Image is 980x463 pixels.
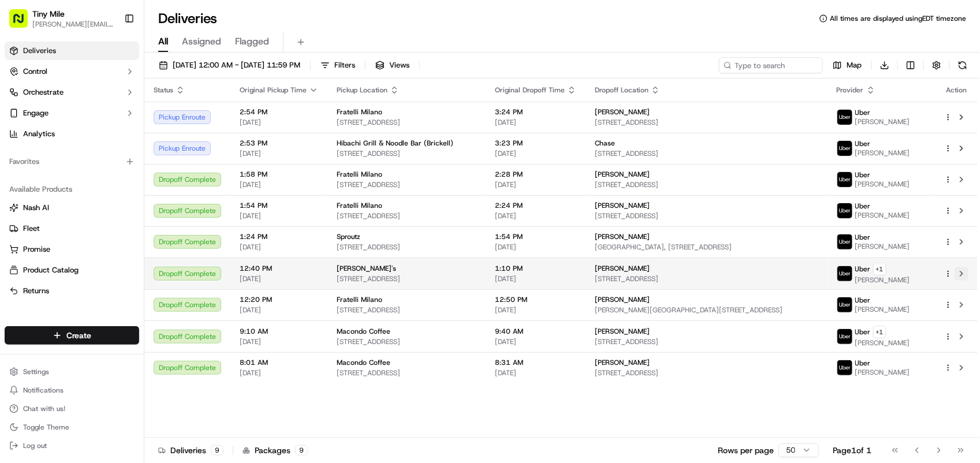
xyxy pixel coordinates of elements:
[102,179,126,188] span: [DATE]
[295,445,308,455] div: 9
[23,367,49,376] span: Settings
[337,118,476,127] span: [STREET_ADDRESS]
[12,259,21,268] div: 📗
[495,180,576,189] span: [DATE]
[196,114,210,128] button: Start new chat
[595,264,650,273] span: [PERSON_NAME]
[240,118,318,127] span: [DATE]
[595,180,818,189] span: [STREET_ADDRESS]
[12,46,210,65] p: Welcome 👋
[9,203,135,213] a: Nash AI
[5,62,139,81] button: Control
[495,107,576,117] span: 3:24 PM
[115,286,140,295] span: Pylon
[240,149,318,158] span: [DATE]
[182,35,221,48] span: Assigned
[855,148,910,158] span: [PERSON_NAME]
[495,274,576,283] span: [DATE]
[7,253,93,274] a: 📗Knowledge Base
[93,253,190,274] a: 💻API Documentation
[595,274,818,283] span: [STREET_ADDRESS]
[495,170,576,179] span: 2:28 PM
[240,170,318,179] span: 1:58 PM
[158,9,217,28] h1: Deliveries
[154,57,305,73] button: [DATE] 12:00 AM - [DATE] 11:59 PM
[23,258,88,270] span: Knowledge Base
[337,358,390,367] span: Macondo Coffee
[495,337,576,346] span: [DATE]
[96,179,100,188] span: •
[23,265,79,275] span: Product Catalog
[595,85,649,95] span: Dropoff Location
[495,139,576,148] span: 3:23 PM
[5,419,139,435] button: Toggle Theme
[495,242,576,252] span: [DATE]
[595,305,818,315] span: [PERSON_NAME][GEOGRAPHIC_DATA][STREET_ADDRESS]
[23,203,49,213] span: Nash AI
[5,104,139,122] button: Engage
[855,211,910,220] span: [PERSON_NAME]
[240,327,318,336] span: 9:10 AM
[337,295,382,304] span: Fratelli Milano
[5,282,139,300] button: Returns
[944,85,968,95] div: Action
[595,295,650,304] span: [PERSON_NAME]
[337,149,476,158] span: [STREET_ADDRESS]
[595,337,818,346] span: [STREET_ADDRESS]
[23,423,69,432] span: Toggle Theme
[154,85,173,95] span: Status
[9,286,135,296] a: Returns
[23,129,55,139] span: Analytics
[12,12,35,35] img: Nash
[44,210,68,219] span: [DATE]
[334,60,355,70] span: Filters
[5,401,139,417] button: Chat with us!
[240,358,318,367] span: 8:01 AM
[243,445,308,456] div: Packages
[23,66,47,77] span: Control
[595,358,650,367] span: [PERSON_NAME]
[855,327,871,337] span: Uber
[337,327,390,336] span: Macondo Coffee
[833,445,871,456] div: Page 1 of 1
[12,150,77,159] div: Past conversations
[337,170,382,179] span: Fratelli Milano
[179,148,210,162] button: See all
[5,438,139,454] button: Log out
[240,274,318,283] span: [DATE]
[828,57,867,73] button: Map
[81,286,140,295] a: Powered byPylon
[595,201,650,210] span: [PERSON_NAME]
[5,219,139,238] button: Fleet
[5,326,139,345] button: Create
[5,5,120,32] button: Tiny Mile[PERSON_NAME][EMAIL_ADDRESS]
[495,232,576,241] span: 1:54 PM
[240,180,318,189] span: [DATE]
[495,295,576,304] span: 12:50 PM
[23,223,40,234] span: Fleet
[495,211,576,221] span: [DATE]
[5,199,139,217] button: Nash AI
[837,85,864,95] span: Provider
[595,232,650,241] span: [PERSON_NAME]
[12,110,32,131] img: 1736555255976-a54dd68f-1ca7-489b-9aae-adbdc363a1c4
[495,149,576,158] span: [DATE]
[595,211,818,221] span: [STREET_ADDRESS]
[23,441,47,450] span: Log out
[23,180,32,189] img: 1736555255976-a54dd68f-1ca7-489b-9aae-adbdc363a1c4
[23,286,49,296] span: Returns
[23,87,64,98] span: Orchestrate
[240,242,318,252] span: [DATE]
[370,57,415,73] button: Views
[23,404,65,413] span: Chat with us!
[855,359,871,368] span: Uber
[235,35,269,48] span: Flagged
[495,201,576,210] span: 2:24 PM
[855,296,871,305] span: Uber
[855,305,910,314] span: [PERSON_NAME]
[830,14,966,23] span: All times are displayed using EDT timezone
[495,85,565,95] span: Original Dropoff Time
[5,240,139,259] button: Promise
[240,337,318,346] span: [DATE]
[837,141,852,156] img: uber-new-logo.jpeg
